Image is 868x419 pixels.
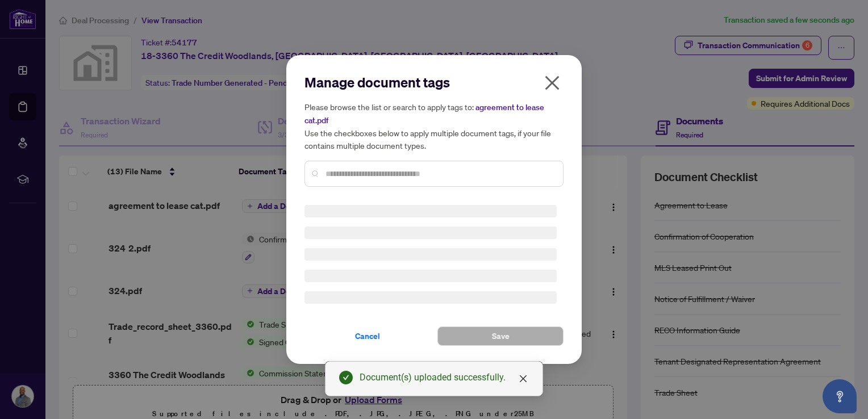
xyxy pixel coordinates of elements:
span: close [543,74,561,92]
button: Open asap [823,379,857,413]
span: Cancel [355,327,380,345]
button: Cancel [304,326,431,346]
span: close [519,374,528,383]
h2: Manage document tags [304,73,564,91]
button: Save [437,326,564,346]
div: Document(s) uploaded successfully. [360,371,529,384]
span: check-circle [339,371,353,384]
a: Close [517,372,529,385]
h5: Please browse the list or search to apply tags to: Use the checkboxes below to apply multiple doc... [304,100,564,152]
